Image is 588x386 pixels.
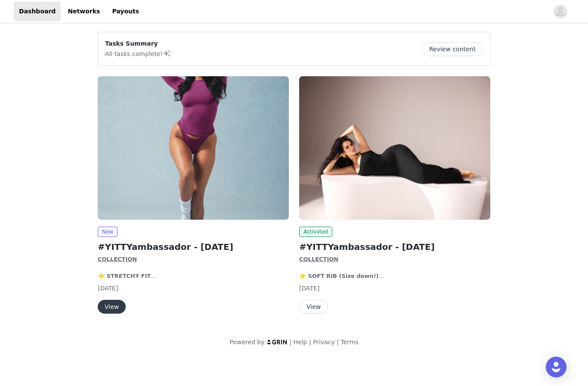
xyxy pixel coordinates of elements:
strong: COLLECTION [98,256,137,262]
a: Terms [340,339,358,346]
strong: COLLECTION [299,256,338,262]
button: View [98,300,126,314]
img: logo [266,339,288,345]
strong: ⭐️ STRETCHY FIT [98,273,156,279]
span: [DATE] [98,285,118,292]
span: | [290,339,292,346]
img: YITTY [98,76,289,220]
button: Review content [422,42,483,56]
img: YITTY [299,76,490,220]
h2: #YITTYambassador - [DATE] [299,240,490,253]
h2: #YITTYambassador - [DATE] [98,240,289,253]
button: View [299,300,328,314]
div: avatar [556,5,564,19]
a: View [299,304,328,310]
span: Activated [299,227,332,237]
span: | [337,339,339,346]
a: Help [294,339,307,346]
div: Open Intercom Messenger [546,357,566,377]
a: Networks [62,2,105,21]
span: | [309,339,311,346]
a: Privacy [313,339,335,346]
span: Powered by [229,339,264,346]
span: New [98,227,118,237]
a: View [98,304,126,310]
p: Tasks Summary [105,39,171,48]
a: Payouts [107,2,144,21]
span: [DATE] [299,285,319,292]
p: All tasks complete! [105,48,171,59]
a: Dashboard [14,2,61,21]
strong: ⭐️ SOFT RIB (Size down!) [299,273,384,279]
